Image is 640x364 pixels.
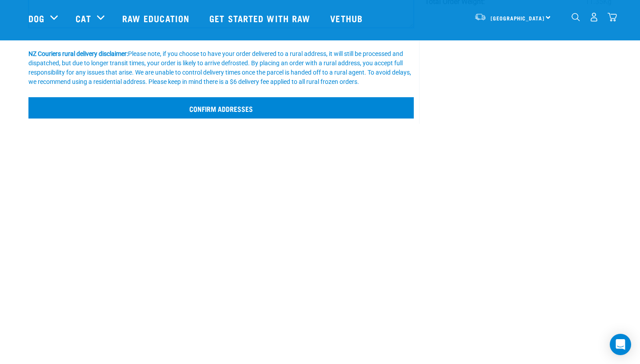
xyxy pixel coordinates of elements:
[28,97,414,119] input: Confirm addresses
[608,12,617,22] img: home-icon@2x.png
[28,12,44,25] a: Dog
[589,12,599,22] img: user.png
[200,0,321,36] a: Get started with Raw
[474,13,486,21] img: van-moving.png
[572,13,580,21] img: home-icon-1@2x.png
[28,49,414,87] div: Please note, if you choose to have your order delivered to a rural address, it will still be proc...
[610,334,631,355] div: Open Intercom Messenger
[28,50,128,57] b: NZ Couriers rural delivery disclaimer:
[76,12,91,25] a: Cat
[491,16,544,20] span: [GEOGRAPHIC_DATA]
[113,0,200,36] a: Raw Education
[321,0,374,36] a: Vethub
